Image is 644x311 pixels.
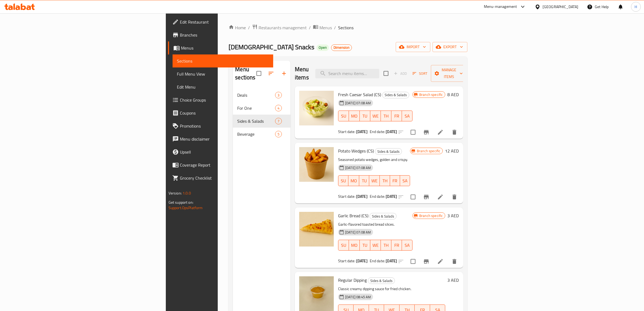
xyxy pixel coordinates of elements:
[177,71,269,77] span: Full Menu View
[275,106,282,111] span: 4
[402,240,412,251] button: SA
[168,93,273,106] a: Choice Groups
[341,241,347,249] span: SU
[369,213,397,219] div: Sides & Salads
[169,204,203,211] a: Support.OpsPlatform
[316,44,329,51] div: Open
[383,241,389,249] span: TH
[407,256,419,267] span: Select to update
[299,147,334,182] img: Potato Wedges (CS)
[368,278,395,284] span: Sides & Salads
[391,111,402,121] button: FR
[417,213,445,218] span: Branch specific
[400,44,426,50] span: import
[420,126,433,139] button: Branch-specific-item
[360,111,370,121] button: TU
[237,131,275,137] span: Beverage
[237,105,275,111] div: For One
[375,148,402,155] div: Sides & Salads
[362,112,368,120] span: TU
[233,102,290,115] div: For One4
[372,241,379,249] span: WE
[265,67,278,80] span: Sort sections
[635,4,637,10] span: H
[168,158,273,171] a: Coverage Report
[181,45,269,51] span: Menus
[233,115,290,128] div: Sides & Salads7
[338,212,368,220] span: Garlic Bread (CS)
[259,24,307,31] span: Restaurants management
[349,240,360,251] button: MO
[417,92,445,97] span: Branch specific
[372,112,379,120] span: WE
[370,240,381,251] button: WE
[168,132,273,145] a: Menu disclaimer
[370,213,396,219] span: Sides & Salads
[341,177,346,185] span: SU
[432,42,467,52] button: export
[338,128,355,135] span: Start date:
[382,92,409,98] span: Sides & Salads
[169,199,193,206] span: Get support on:
[168,145,273,158] a: Upsell
[445,147,459,155] h6: 12 AED
[180,123,269,129] span: Promotions
[338,90,381,99] span: Fresh Caesar Salad (CS)
[407,191,419,203] span: Select to update
[334,24,336,31] li: /
[173,54,273,67] a: Sections
[400,175,410,186] button: SA
[237,92,275,98] span: Deals
[275,132,282,137] span: 5
[180,162,269,168] span: Coverage Report
[420,255,433,268] button: Branch-specific-item
[356,128,368,135] b: [DATE]
[351,177,357,185] span: MO
[168,119,273,132] a: Promotions
[359,175,369,186] button: TU
[313,24,332,31] a: Menus
[299,276,334,311] img: Regular Dipping
[233,89,290,102] div: Deals3
[447,212,459,219] h6: 3 AED
[404,241,410,249] span: SA
[343,230,373,235] span: [DATE] 07:08 AM
[275,131,282,137] div: items
[252,24,307,31] a: Restaurants management
[420,190,433,203] button: Branch-specific-item
[396,42,430,52] button: import
[168,28,273,41] a: Branches
[229,24,467,31] nav: breadcrumb
[275,118,282,124] div: items
[338,156,410,163] p: Seasoned potato wedges, golden and crispy.
[168,41,273,54] a: Menus
[370,257,385,264] span: End date:
[381,111,391,121] button: TH
[356,257,368,264] b: [DATE]
[237,118,275,124] span: Sides & Salads
[484,4,517,10] div: Menu-management
[169,190,182,197] span: Version:
[411,69,429,78] button: Sort
[275,119,282,124] span: 7
[338,193,355,200] span: Start date:
[437,258,444,265] a: Edit menu item
[316,45,329,50] span: Open
[338,24,354,31] span: Sections
[386,193,397,200] b: [DATE]
[315,69,379,78] input: search
[361,177,367,185] span: TU
[351,241,358,249] span: MO
[381,240,391,251] button: TH
[348,175,359,186] button: MO
[177,84,269,90] span: Edit Menu
[394,241,400,249] span: FR
[402,111,412,121] button: SA
[448,126,461,139] button: delete
[299,91,334,125] img: Fresh Caesar Salad (CS)
[368,277,395,284] div: Sides & Salads
[295,65,309,82] h2: Menu items
[319,24,332,31] span: Menus
[370,111,381,121] button: WE
[404,112,410,120] span: SA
